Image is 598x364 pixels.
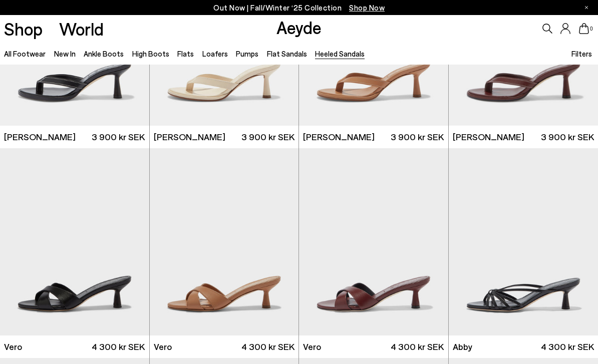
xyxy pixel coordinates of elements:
[150,126,299,148] a: [PERSON_NAME] 3 900 kr SEK
[92,340,145,353] span: 4 300 kr SEK
[241,131,294,143] span: 3 900 kr SEK
[391,340,444,353] span: 4 300 kr SEK
[236,49,258,58] a: Pumps
[315,49,365,58] a: Heeled Sandals
[267,49,307,58] a: Flat Sandals
[202,49,228,58] a: Loafers
[4,340,22,353] span: Vero
[4,20,43,38] a: Shop
[154,131,225,143] span: [PERSON_NAME]
[541,340,594,353] span: 4 300 kr SEK
[391,131,444,143] span: 3 900 kr SEK
[303,340,321,353] span: Vero
[299,126,448,148] a: [PERSON_NAME] 3 900 kr SEK
[213,2,385,14] p: Out Now | Fall/Winter ‘25 Collection
[541,131,594,143] span: 3 900 kr SEK
[579,23,589,34] a: 0
[177,49,194,58] a: Flats
[299,335,448,358] a: Vero 4 300 kr SEK
[276,17,322,38] a: Aeyde
[54,49,76,58] a: New In
[349,3,385,12] span: Navigate to /collections/new-in
[84,49,124,58] a: Ankle Boots
[4,49,46,58] a: All Footwear
[571,49,592,58] span: Filters
[154,340,172,353] span: Vero
[132,49,169,58] a: High Boots
[59,20,104,38] a: World
[299,148,448,335] img: Vero Leather Mules
[4,131,76,143] span: [PERSON_NAME]
[150,335,299,358] a: Vero 4 300 kr SEK
[303,131,375,143] span: [PERSON_NAME]
[150,148,299,335] img: Vero Leather Mules
[589,26,594,32] span: 0
[92,131,145,143] span: 3 900 kr SEK
[453,340,472,353] span: Abby
[453,131,524,143] span: [PERSON_NAME]
[241,340,294,353] span: 4 300 kr SEK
